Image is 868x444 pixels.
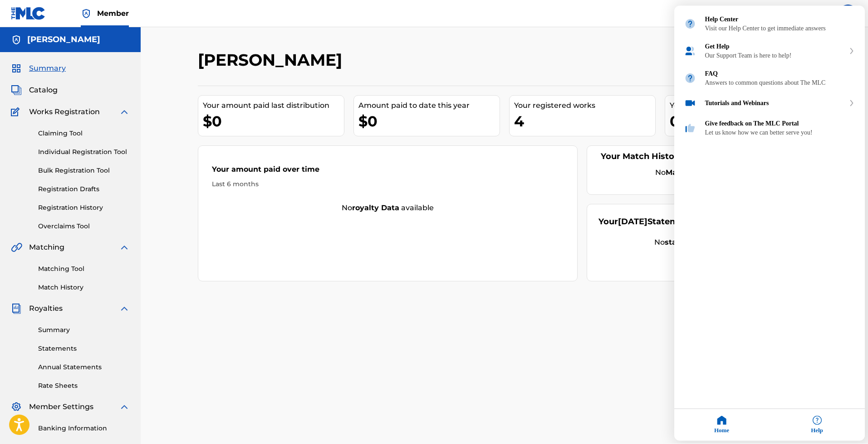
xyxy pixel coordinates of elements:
[705,70,855,77] div: FAQ
[770,409,865,441] div: Help
[684,18,696,30] img: module icon
[674,115,865,142] div: Give feedback on The MLC Portal
[674,10,865,38] div: Help Center
[674,409,770,441] div: Home
[705,100,845,107] div: Tutorials and Webinars
[674,92,865,115] div: Tutorials and Webinars
[849,48,854,54] svg: expand
[705,120,855,127] div: Give feedback on The MLC Portal
[674,38,865,65] div: Get Help
[705,79,855,87] div: Answers to common questions about The MLC
[705,129,855,136] div: Let us know how we can better serve you!
[705,25,855,32] div: Visit our Help Center to get immediate answers
[705,52,845,59] div: Our Support Team is here to help!
[684,72,696,84] img: module icon
[849,100,854,106] svg: expand
[674,6,865,142] div: entering resource center home
[705,16,855,23] div: Help Center
[674,65,865,92] div: FAQ
[674,6,865,142] div: Resource center home modules
[684,45,696,57] img: module icon
[705,43,845,50] div: Get Help
[684,97,696,109] img: module icon
[684,122,696,134] img: module icon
